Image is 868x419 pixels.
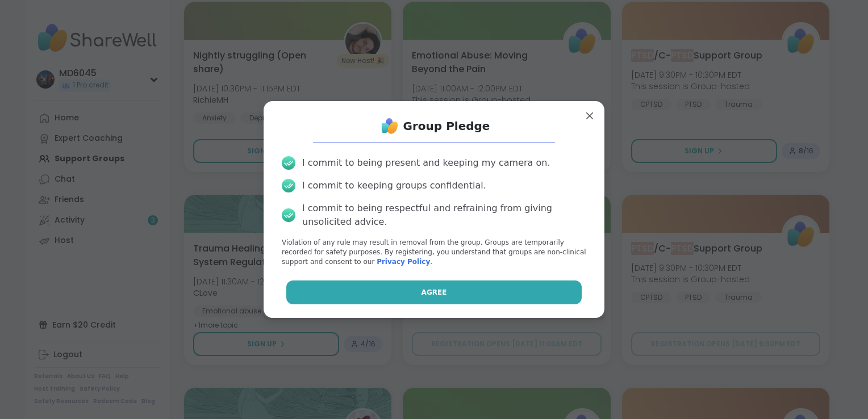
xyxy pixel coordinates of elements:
a: Privacy Policy [377,258,430,266]
div: I commit to being respectful and refraining from giving unsolicited advice. [302,202,586,229]
button: Agree [286,280,582,304]
h1: Group Pledge [403,118,490,134]
div: I commit to keeping groups confidential. [302,179,486,192]
p: Violation of any rule may result in removal from the group. Groups are temporarily recorded for s... [282,238,586,266]
div: I commit to being present and keeping my camera on. [302,156,550,170]
img: ShareWell Logo [378,115,401,137]
span: Agree [422,287,447,298]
